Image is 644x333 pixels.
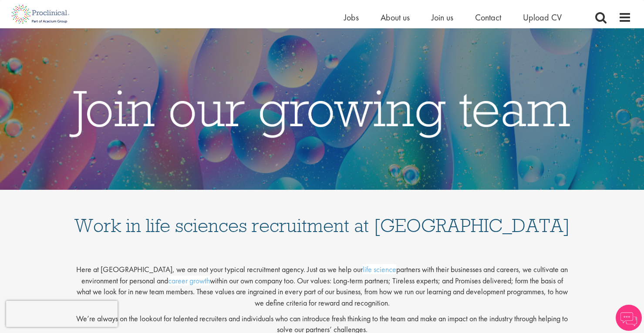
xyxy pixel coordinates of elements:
[74,257,570,309] p: Here at [GEOGRAPHIC_DATA], we are not your typical recruitment agency. Just as we help our partne...
[475,12,501,23] a: Contact
[168,276,210,286] a: career growth
[6,301,118,327] iframe: reCAPTCHA
[432,12,453,23] a: Join us
[363,264,396,274] a: life science
[616,305,642,331] img: Chatbot
[381,12,410,23] a: About us
[344,12,359,23] a: Jobs
[74,198,570,235] h1: Work in life sciences recruitment at [GEOGRAPHIC_DATA]
[523,12,562,23] a: Upload CV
